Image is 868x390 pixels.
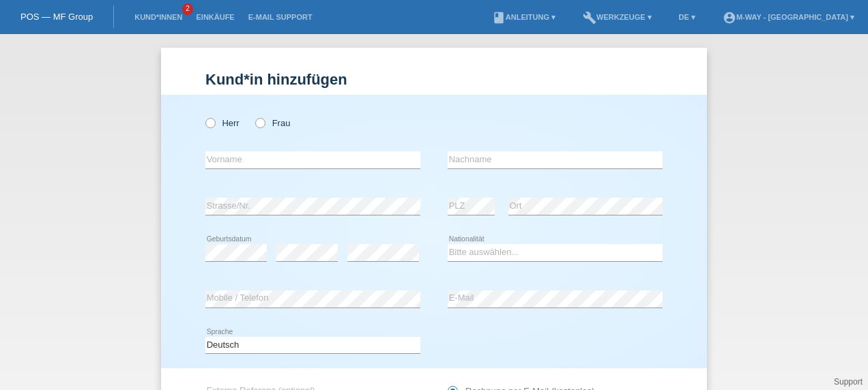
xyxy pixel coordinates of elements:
label: Herr [205,118,240,128]
a: buildWerkzeuge ▾ [576,13,659,21]
a: bookAnleitung ▾ [485,13,562,21]
i: account_circle [723,11,736,25]
a: Kund*innen [128,13,189,21]
a: DE ▾ [672,13,702,21]
label: Frau [255,118,290,128]
input: Frau [255,118,264,127]
a: POS — MF Group [20,12,93,22]
a: Support [834,377,863,387]
h1: Kund*in hinzufügen [205,71,663,88]
span: 2 [182,3,193,15]
a: E-Mail Support [242,13,319,21]
a: Einkäufe [189,13,241,21]
i: book [492,11,506,25]
i: build [583,11,596,25]
a: account_circlem-way - [GEOGRAPHIC_DATA] ▾ [716,13,861,21]
input: Herr [205,118,214,127]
